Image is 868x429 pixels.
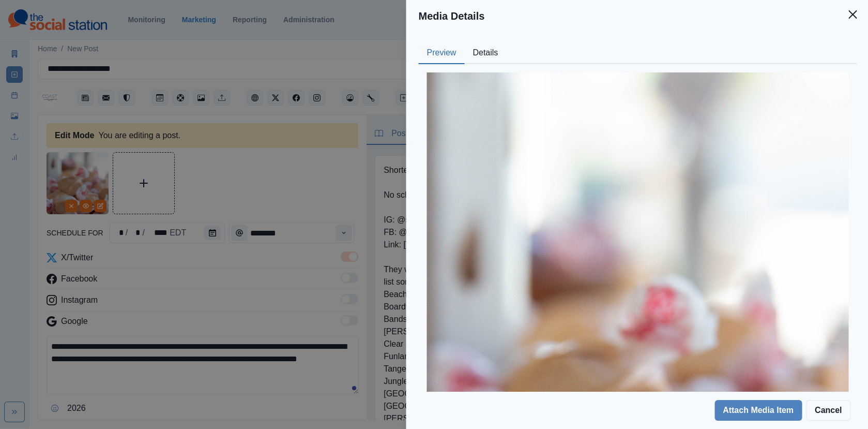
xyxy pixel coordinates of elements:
button: Details [464,42,506,64]
button: Preview [418,42,464,64]
button: Cancel [806,400,850,421]
button: Attach Media Item [714,400,802,421]
button: Close [842,4,863,25]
